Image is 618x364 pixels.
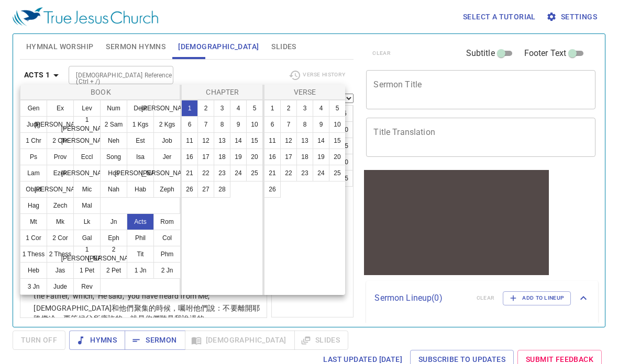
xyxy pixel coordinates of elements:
button: 2 Cor [47,230,74,246]
button: [PERSON_NAME] [153,100,181,117]
button: Jas [47,262,74,279]
button: Job [153,132,181,149]
button: 16 [264,149,281,165]
button: 2 Jn [153,262,181,279]
button: 22 [280,165,297,181]
button: 19 [230,149,247,165]
button: 7 [280,116,297,133]
button: 3 [214,100,230,117]
button: 26 [264,181,281,198]
button: 14 [230,132,247,149]
button: 3 [296,100,313,117]
button: 6 [181,116,198,133]
button: Lam [20,165,47,181]
button: 11 [264,132,281,149]
button: Gen [20,100,47,117]
button: 17 [280,149,297,165]
button: 21 [181,165,198,181]
button: Deut [127,100,154,117]
button: 2 Thess [47,246,74,263]
p: Chapter [184,87,261,97]
button: 5 [329,100,346,117]
button: Ps [20,149,47,165]
button: Jude [47,278,74,295]
button: 3 Jn [20,278,47,295]
button: 1 Cor [20,230,47,246]
button: [PERSON_NAME] [47,116,74,133]
button: Mic [73,181,101,198]
button: Phm [153,246,181,263]
button: Zech [47,197,74,214]
button: 1 Pet [73,262,101,279]
button: [PERSON_NAME] [127,165,154,181]
button: 2 [280,100,297,117]
button: 1 Thess [20,246,47,263]
button: Prov [47,149,74,165]
button: 12 [197,132,214,149]
button: Zeph [153,181,181,198]
button: Judg [20,116,47,133]
button: 12 [280,132,297,149]
button: 2 Kgs [153,116,181,133]
button: Jn [100,213,127,230]
button: 4 [313,100,329,117]
button: 27 [197,181,214,198]
button: 17 [197,149,214,165]
button: 24 [313,165,329,181]
button: Lev [73,100,101,117]
button: Hag [20,197,47,214]
button: 28 [214,181,230,198]
button: Heb [20,262,47,279]
button: Col [153,230,181,246]
button: Gal [73,230,101,246]
button: Rev [73,278,101,295]
button: 23 [296,165,313,181]
button: 23 [214,165,230,181]
button: 22 [197,165,214,181]
button: 5 [246,100,263,117]
button: 25 [329,165,346,181]
button: Nah [100,181,127,198]
button: 4 [230,100,247,117]
button: [PERSON_NAME] [73,165,101,181]
button: 1 [264,100,281,117]
button: 6 [264,116,281,133]
button: 10 [246,116,263,133]
button: 20 [329,149,346,165]
button: Isa [127,149,154,165]
button: 21 [264,165,281,181]
button: Mk [47,213,74,230]
button: 13 [214,132,230,149]
button: Obad [20,181,47,198]
button: 11 [181,132,198,149]
button: 10 [329,116,346,133]
button: 1 Chr [20,132,47,149]
button: 1 [PERSON_NAME] [73,116,101,133]
button: 1 Jn [127,262,154,279]
button: Ezek [47,165,74,181]
button: 13 [296,132,313,149]
button: Est [127,132,154,149]
button: Hab [127,181,154,198]
button: Acts [127,213,154,230]
button: Neh [100,132,127,149]
button: Tit [127,246,154,263]
button: Ex [47,100,74,117]
button: 25 [246,165,263,181]
button: 18 [214,149,230,165]
button: 9 [230,116,247,133]
button: Phil [127,230,154,246]
button: 2 [PERSON_NAME] [100,246,127,263]
button: 24 [230,165,247,181]
button: 2 Pet [100,262,127,279]
button: 1 [181,100,198,117]
button: 18 [296,149,313,165]
button: 14 [313,132,329,149]
button: 19 [313,149,329,165]
button: 2 Chr [47,132,74,149]
button: Eph [100,230,127,246]
button: Song [100,149,127,165]
button: 1 [PERSON_NAME] [73,246,101,263]
button: [PERSON_NAME] [153,165,181,181]
button: 9 [313,116,329,133]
